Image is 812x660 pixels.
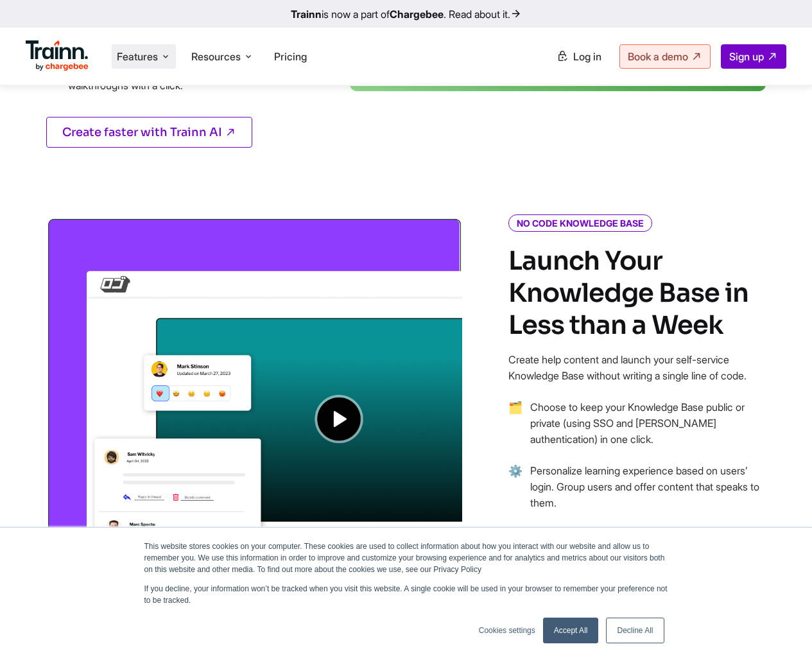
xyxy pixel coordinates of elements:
p: Personalize learning experience based on users’ login. Group users and offer content that speaks ... [530,463,766,511]
span: → [508,399,523,463]
img: Group videos into a Video Hub [46,217,462,565]
span: → [508,463,523,526]
a: Sign up [721,44,786,69]
a: Log in [549,45,609,68]
i: NO CODE KNOWLEDGE BASE [508,214,652,232]
a: Book a demo [619,44,711,69]
span: Sign up [729,50,764,63]
a: Cookies settings [479,625,535,636]
a: Create faster with Trainn AI [46,117,252,148]
b: Trainn [291,8,322,21]
a: Decline All [606,618,664,643]
span: Book a demo [628,50,688,63]
span: Features [117,49,158,64]
p: This website stores cookies on your computer. These cookies are used to collect information about... [144,541,668,575]
span: Log in [573,50,601,63]
span: → [508,526,523,574]
h4: Launch Your Knowledge Base in Less than a Week [508,245,766,342]
b: Chargebee [390,8,444,21]
a: Pricing [274,50,307,63]
a: Accept All [543,618,599,643]
p: Embed your Knowledge Base inside your product using our in-app Widget. [530,526,766,559]
p: If you decline, your information won’t be tracked when you visit this website. A single cookie wi... [144,583,668,606]
p: Create help content and launch your self-service Knowledge Base without writing a single line of ... [508,352,766,384]
img: Trainn Logo [26,40,89,71]
span: Resources [191,49,241,64]
p: Choose to keep your Knowledge Base public or private (using SSO and [PERSON_NAME] authentication)... [530,399,766,447]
